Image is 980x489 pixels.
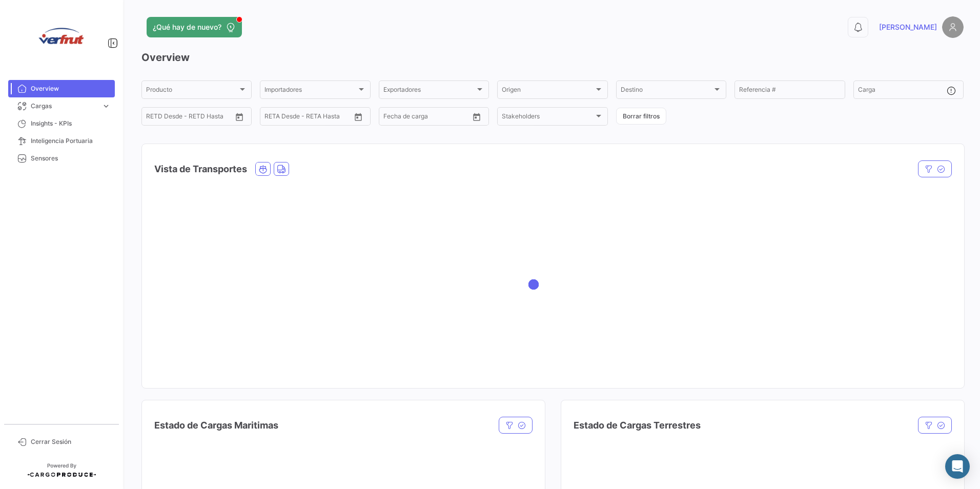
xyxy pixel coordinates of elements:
[31,101,97,111] span: Cargas
[383,114,402,121] input: Desde
[351,109,366,125] button: Open calendar
[290,114,331,121] input: Hasta
[8,115,115,132] a: Insights - KPIs
[146,88,238,95] span: Producto
[8,80,115,97] a: Overview
[502,114,594,121] span: Stakeholders
[154,162,247,176] h4: Vista de Transportes
[8,132,115,150] a: Inteligencia Portuaria
[256,162,270,175] button: Ocean
[409,114,450,121] input: Hasta
[621,88,712,95] span: Destino
[146,114,165,121] input: Desde
[141,50,964,65] h3: Overview
[502,88,594,95] span: Origen
[574,418,701,433] h4: Estado de Cargas Terrestres
[383,88,475,95] span: Exportadores
[36,12,87,64] img: verfrut.png
[879,22,937,32] span: [PERSON_NAME]
[153,22,221,32] span: ¿Qué hay de nuevo?
[264,88,356,95] span: Importadores
[31,119,111,128] span: Insights - KPIs
[945,454,970,479] div: Abrir Intercom Messenger
[616,108,666,125] button: Borrar filtros
[469,109,484,125] button: Open calendar
[172,114,213,121] input: Hasta
[942,16,964,38] img: placeholder-user.png
[31,154,111,163] span: Sensores
[31,84,111,93] span: Overview
[264,114,283,121] input: Desde
[8,150,115,167] a: Sensores
[101,101,111,111] span: expand_more
[232,109,247,125] button: Open calendar
[31,136,111,146] span: Inteligencia Portuaria
[274,162,289,175] button: Land
[31,437,111,446] span: Cerrar Sesión
[147,17,242,37] button: ¿Qué hay de nuevo?
[154,418,278,433] h4: Estado de Cargas Maritimas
